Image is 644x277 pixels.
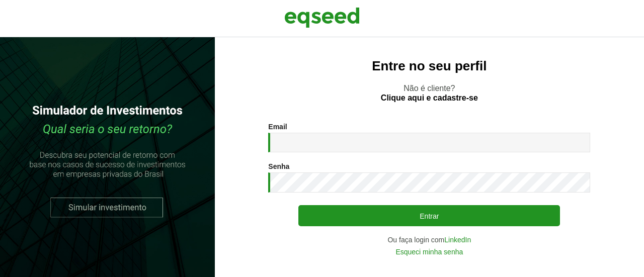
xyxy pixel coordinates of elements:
a: Esqueci minha senha [395,248,463,255]
a: LinkedIn [444,236,471,243]
h2: Entre no seu perfil [235,59,624,73]
label: Email [268,123,287,130]
p: Não é cliente? [235,83,624,103]
a: Clique aqui e cadastre-se [381,94,478,102]
img: EqSeed Logo [284,5,360,30]
div: Ou faça login com [268,236,590,243]
button: Entrar [298,205,560,226]
label: Senha [268,163,289,170]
